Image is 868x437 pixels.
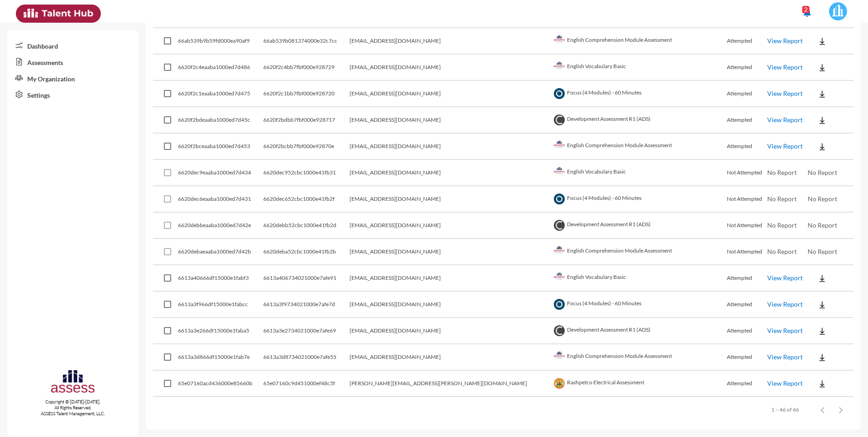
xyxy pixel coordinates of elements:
[808,195,837,203] span: No Report
[767,379,803,387] a: View Report
[552,81,727,107] td: Focus (4 Modules) - 60 Minutes
[552,28,727,55] td: English Comprehension Module Assessment
[263,239,350,265] td: 6620deba52cbc1000e41fb2b
[727,292,767,318] td: Attempted
[350,160,552,186] td: [EMAIL_ADDRESS][DOMAIN_NAME]
[350,265,552,292] td: [EMAIL_ADDRESS][DOMAIN_NAME]
[552,239,727,265] td: English Comprehension Module Assessment
[263,371,350,397] td: 65e07160c9d451000ef48c5f
[727,134,767,160] td: Attempted
[350,318,552,344] td: [EMAIL_ADDRESS][DOMAIN_NAME]
[7,399,138,417] p: Copyright © [DATE]-[DATE]. All Rights Reserved. ASSESS Talent Management, LLC.
[178,160,263,186] td: 6620dec9eaaba1000ed7d434
[552,134,727,160] td: English Comprehension Module Assessment
[7,54,138,70] a: Assessments
[767,274,803,282] a: View Report
[350,134,552,160] td: [EMAIL_ADDRESS][DOMAIN_NAME]
[178,107,263,134] td: 6620f2bdeaaba1000ed7d45c
[178,371,263,397] td: 65e07160acd436000e85660b
[263,107,350,134] td: 6620f2bdbb7fbf000e928717
[814,401,832,419] button: Previous page
[552,107,727,134] td: Development Assessment R1 (ADS)
[552,318,727,344] td: Development Assessment R1 (ADS)
[263,81,350,107] td: 6620f2c1bb7fbf000e928720
[808,248,837,255] span: No Report
[7,86,138,103] a: Settings
[767,63,803,71] a: View Report
[808,169,837,176] span: No Report
[552,213,727,239] td: Development Assessment R1 (ADS)
[552,292,727,318] td: Focus (4 Modules) - 60 Minutes
[350,371,552,397] td: [PERSON_NAME][EMAIL_ADDRESS][PERSON_NAME][DOMAIN_NAME]
[7,70,138,86] a: My Organization
[350,239,552,265] td: [EMAIL_ADDRESS][DOMAIN_NAME]
[263,134,350,160] td: 6620f2bcbb7fbf000e92870e
[767,89,803,97] a: View Report
[727,318,767,344] td: Attempted
[767,353,803,361] a: View Report
[727,371,767,397] td: Attempted
[263,318,350,344] td: 6613a3e2734021000e7afe69
[50,368,96,397] img: assesscompany-logo.png
[178,318,263,344] td: 6613a3e266df15000e1faba5
[552,344,727,371] td: English Comprehension Module Assessment
[771,406,799,413] div: 1 – 46 of 46
[552,186,727,213] td: Focus (4 Modules) - 60 Minutes
[767,300,803,308] a: View Report
[350,81,552,107] td: [EMAIL_ADDRESS][DOMAIN_NAME]
[767,248,797,255] span: No Report
[767,327,803,334] a: View Report
[350,55,552,81] td: [EMAIL_ADDRESS][DOMAIN_NAME]
[178,239,263,265] td: 6620debaeaaba1000ed7d42b
[350,213,552,239] td: [EMAIL_ADDRESS][DOMAIN_NAME]
[263,55,350,81] td: 6620f2c4bb7fbf000e928729
[767,116,803,124] a: View Report
[153,397,853,422] mat-paginator: Select page
[178,55,263,81] td: 6620f2c4eaaba1000ed7d486
[178,292,263,318] td: 6613a3f966df15000e1fabcc
[178,344,263,371] td: 6613a3d866df15000e1fab7e
[263,28,350,55] td: 66ab539b081374000e32c7cc
[263,186,350,213] td: 6620dec652cbc1000e41fb2f
[727,265,767,292] td: Attempted
[767,195,797,203] span: No Report
[727,55,767,81] td: Attempted
[263,344,350,371] td: 6613a3d8734021000e7afe55
[178,134,263,160] td: 6620f2bceaaba1000ed7d453
[350,186,552,213] td: [EMAIL_ADDRESS][DOMAIN_NAME]
[802,6,809,13] div: 2
[832,401,850,419] button: Next page
[263,160,350,186] td: 6620dec952cbc1000e41fb31
[350,28,552,55] td: [EMAIL_ADDRESS][DOMAIN_NAME]
[727,81,767,107] td: Attempted
[263,213,350,239] td: 6620debb52cbc1000e41fb2d
[552,371,727,397] td: Rashpetco Electrical Assessment
[350,344,552,371] td: [EMAIL_ADDRESS][DOMAIN_NAME]
[178,213,263,239] td: 6620debbeaaba1000ed7d42e
[178,186,263,213] td: 6620dec6eaaba1000ed7d431
[727,28,767,55] td: Attempted
[350,107,552,134] td: [EMAIL_ADDRESS][DOMAIN_NAME]
[727,186,767,213] td: Not Attempted
[802,7,813,18] mat-icon: notifications
[552,265,727,292] td: English Vocabulary Basic
[178,28,263,55] td: 66ab539b9b59fd000ea90af9
[727,107,767,134] td: Attempted
[263,265,350,292] td: 6613a406734021000e7afe91
[7,37,138,54] a: Dashboard
[767,169,797,176] span: No Report
[178,81,263,107] td: 6620f2c1eaaba1000ed7d475
[727,239,767,265] td: Not Attempted
[727,160,767,186] td: Not Attempted
[808,221,837,229] span: No Report
[552,160,727,186] td: English Vocabulary Basic
[727,344,767,371] td: Attempted
[727,213,767,239] td: Not Attempted
[767,221,797,229] span: No Report
[767,37,803,45] a: View Report
[263,292,350,318] td: 6613a3f9734021000e7afe7d
[552,55,727,81] td: English Vocabulary Basic
[350,292,552,318] td: [EMAIL_ADDRESS][DOMAIN_NAME]
[178,265,263,292] td: 6613a40666df15000e1fabf3
[767,142,803,150] a: View Report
